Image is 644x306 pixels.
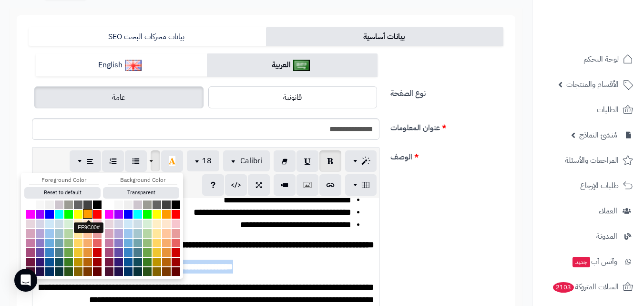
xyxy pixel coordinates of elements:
div: v 4.0.25 [27,15,47,23]
div: Domain: [DOMAIN_NAME] [25,25,105,32]
label: الوصف [387,148,507,163]
div: Domain Overview [36,56,85,63]
img: العربية [293,60,310,71]
span: Calibri [240,155,262,167]
button: Calibri [223,150,270,171]
span: المدونة [596,230,617,243]
a: لوحة التحكم [538,48,638,71]
span: 18 [202,155,212,167]
a: المدونة [538,225,638,248]
label: نوع الصفحة [387,84,507,99]
span: الأقسام والمنتجات [566,78,619,91]
span: مُنشئ النماذج [579,128,617,142]
img: logo_orange.svg [15,15,23,23]
a: بيانات أساسية [266,27,503,46]
span: السلات المتروكة [552,280,619,294]
div: Open Intercom Messenger [14,269,37,292]
a: الطلبات [538,98,638,121]
div: Keywords by Traffic [105,56,161,63]
img: tab_domain_overview_orange.svg [26,55,33,63]
img: English [125,60,142,71]
span: قانونية [283,92,302,103]
img: tab_keywords_by_traffic_grey.svg [95,55,102,63]
button: Reset to default [24,187,101,199]
a: المراجعات والأسئلة [538,149,638,172]
div: Background Color [108,176,177,185]
a: العملاء [538,200,638,222]
div: #FF9C00 [74,222,103,233]
span: عامة [112,92,125,103]
a: وآتس آبجديد [538,250,638,273]
span: المراجعات والأسئلة [565,154,619,167]
a: English [36,53,207,77]
span: طلبات الإرجاع [580,179,619,192]
span: جديد [572,257,590,267]
div: Foreground Color [29,176,99,185]
button: Transparent [103,187,179,199]
span: العملاء [599,204,617,218]
img: logo-2.png [579,27,635,47]
a: بيانات محركات البحث SEO [29,27,266,46]
label: عنوان المعلومات [387,118,507,134]
a: طلبات الإرجاع [538,174,638,197]
span: لوحة التحكم [583,53,619,66]
span: 2103 [553,282,574,293]
a: العربية [207,53,378,77]
img: website_grey.svg [15,25,23,32]
span: وآتس آب [572,255,617,268]
span: الطلبات [597,103,619,116]
a: السلات المتروكة2103 [538,275,638,298]
button: 18 [187,150,219,171]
